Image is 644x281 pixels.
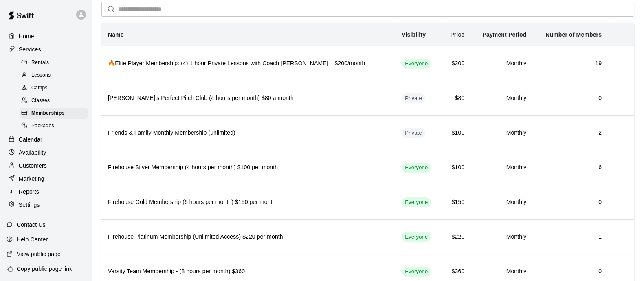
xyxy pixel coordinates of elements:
[19,201,40,209] p: Settings
[539,267,602,276] h6: 0
[108,163,389,172] h6: Firehouse Silver Membership (4 hours per month) $100 per month
[448,59,464,68] h6: $200
[7,186,85,198] a: Reports
[20,107,92,120] a: Memberships
[31,71,51,80] span: Lessons
[20,82,88,94] div: Camps
[19,135,42,144] p: Calendar
[17,221,46,229] p: Contact Us
[108,198,389,207] h6: Firehouse Gold Membership (6 hours per month) $150 per month
[448,232,464,241] h6: $220
[20,56,92,69] a: Rentals
[19,188,39,196] p: Reports
[108,267,389,276] h6: Varsity Team Membership - (8 hours per month) $360
[402,197,431,207] div: This membership is visible to all customers
[31,109,65,117] span: Memberships
[7,133,85,146] a: Calendar
[545,31,602,38] b: Number of Members
[402,199,431,206] span: Everyone
[20,95,92,107] a: Classes
[20,70,88,81] div: Lessons
[20,82,92,95] a: Camps
[402,59,431,69] div: This membership is visible to all customers
[402,31,426,38] b: Visibility
[7,43,85,55] a: Services
[7,173,85,185] a: Marketing
[402,164,431,172] span: Everyone
[19,162,47,170] p: Customers
[17,250,61,258] p: View public page
[477,163,526,172] h6: Monthly
[539,94,602,103] h6: 0
[19,175,44,183] p: Marketing
[108,232,389,241] h6: Firehouse Platinum Membership (Unlimited Access) $220 per month
[477,94,526,103] h6: Monthly
[19,148,46,157] p: Availability
[108,31,124,38] b: Name
[20,69,92,82] a: Lessons
[402,129,425,137] span: Private
[19,45,41,53] p: Services
[402,233,431,241] span: Everyone
[19,32,34,40] p: Home
[7,146,85,159] a: Availability
[448,128,464,137] h6: $100
[448,198,464,207] h6: $150
[20,108,88,119] div: Memberships
[448,163,464,172] h6: $100
[539,232,602,241] h6: 1
[402,93,425,103] div: This membership is hidden from the memberships page
[539,198,602,207] h6: 0
[31,122,54,130] span: Packages
[539,128,602,137] h6: 2
[7,30,85,42] a: Home
[402,128,425,138] div: This membership is hidden from the memberships page
[31,84,48,92] span: Camps
[108,59,389,68] h6: 🔥Elite Player Membership: (4) 1 hour Private Lessons with Coach [PERSON_NAME] – $200/month
[108,94,389,103] h6: [PERSON_NAME]'s Perfect Pitch Club (4 hours per month) $80 a month
[17,265,72,273] p: Copy public page link
[402,95,425,102] span: Private
[450,31,464,38] b: Price
[477,128,526,137] h6: Monthly
[448,94,464,103] h6: $80
[402,60,431,68] span: Everyone
[31,59,49,67] span: Rentals
[539,59,602,68] h6: 19
[402,267,431,277] div: This membership is visible to all customers
[20,120,92,133] a: Packages
[539,163,602,172] h6: 6
[20,57,88,69] div: Rentals
[20,120,88,132] div: Packages
[477,232,526,241] h6: Monthly
[108,128,389,137] h6: Friends & Family Monthly Membership (unlimited)
[448,267,464,276] h6: $360
[17,235,48,243] p: Help Center
[31,97,50,105] span: Classes
[477,59,526,68] h6: Monthly
[482,31,526,38] b: Payment Period
[7,159,85,172] a: Customers
[402,232,431,242] div: This membership is visible to all customers
[7,199,85,211] a: Settings
[402,268,431,276] span: Everyone
[477,198,526,207] h6: Monthly
[477,267,526,276] h6: Monthly
[20,95,88,106] div: Classes
[402,163,431,173] div: This membership is visible to all customers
